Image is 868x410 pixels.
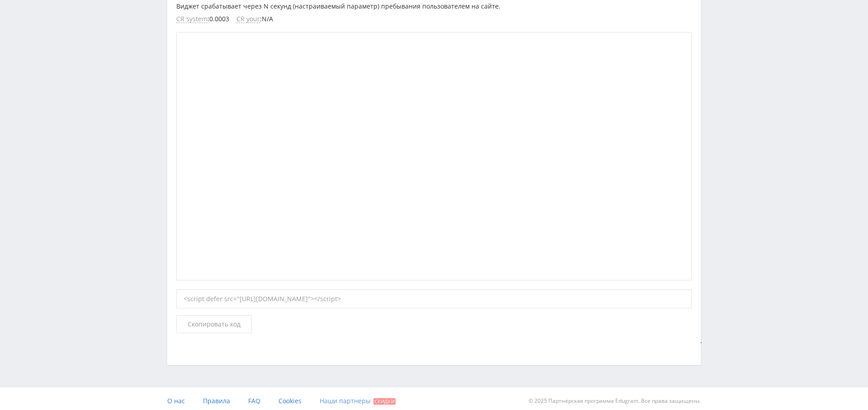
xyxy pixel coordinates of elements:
[176,315,252,333] button: Скопировать код
[176,15,229,23] li: : 0.0003
[320,396,371,405] span: Наши партнеры
[701,342,702,343] textarea: <script defer src="[URL][DOMAIN_NAME]"></script>
[167,396,185,405] span: О нас
[176,15,208,23] span: CR system
[176,3,692,10] p: Виджет срабатывает через N секунд (настраиваемый параметр) пребывания пользователем на сайте.
[188,321,241,328] span: Скопировать код
[248,396,260,405] span: FAQ
[203,396,230,405] span: Правила
[176,289,692,308] div: <script defer src="[URL][DOMAIN_NAME]"></script>
[373,398,396,405] span: Скидки
[278,396,302,405] span: Cookies
[236,15,273,23] li: : N/A
[236,15,260,23] span: CR your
